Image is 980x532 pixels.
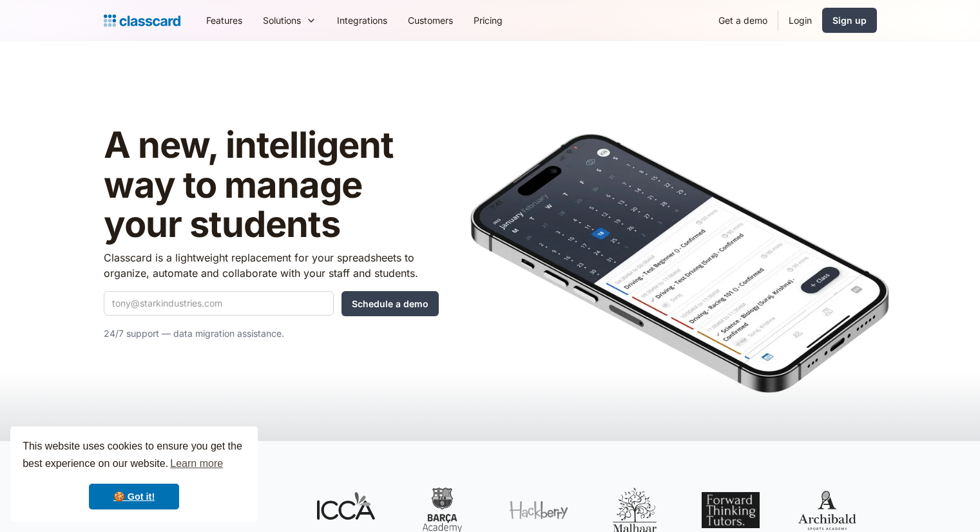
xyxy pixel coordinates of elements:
[398,6,463,35] a: Customers
[196,6,253,35] a: Features
[104,291,334,316] input: tony@starkindustries.com
[23,439,245,473] span: This website uses cookies to ensure you get the best experience on our website.
[832,14,867,27] div: Sign up
[168,454,225,473] a: learn more about cookies
[463,6,513,35] a: Pricing
[327,6,398,35] a: Integrations
[104,326,439,341] p: 24/7 support — data migration assistance.
[778,6,822,35] a: Login
[10,426,258,522] div: cookieconsent
[104,12,180,30] a: Logo
[263,14,301,27] div: Solutions
[253,6,327,35] div: Solutions
[89,484,179,509] a: dismiss cookie message
[822,8,877,33] a: Sign up
[104,291,439,316] form: Quick Demo Form
[708,6,778,35] a: Get a demo
[104,250,439,281] p: Classcard is a lightweight replacement for your spreadsheets to organize, automate and collaborat...
[104,126,439,245] h1: A new, intelligent way to manage your students
[341,291,439,316] input: Schedule a demo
